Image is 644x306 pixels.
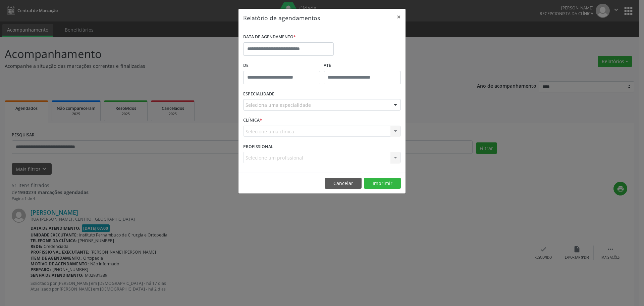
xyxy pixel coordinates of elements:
button: Close [392,9,406,25]
label: PROFISSIONAL [243,141,273,152]
span: Seleciona uma especialidade [246,101,311,108]
label: DATA DE AGENDAMENTO [243,32,296,42]
button: Cancelar [325,178,362,189]
label: De [243,60,320,71]
label: CLÍNICA [243,115,262,126]
h5: Relatório de agendamentos [243,13,320,22]
label: ATÉ [324,60,401,71]
button: Imprimir [364,178,401,189]
label: ESPECIALIDADE [243,89,274,99]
